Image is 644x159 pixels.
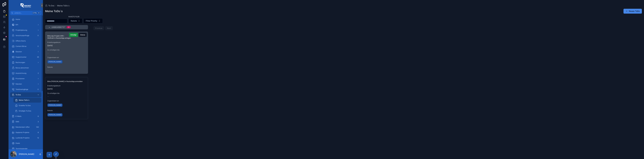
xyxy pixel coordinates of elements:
a: Telefoneingänge0 [10,87,41,92]
a: Deals [10,141,41,146]
a: Meine ToDo´s [57,4,69,7]
span: Terminkalender [16,148,28,150]
span: [PERSON_NAME] [48,114,61,116]
div: 0 [36,34,40,37]
span: Vorschussanfrage [16,34,29,37]
a: Erstellte To Dos [13,103,41,108]
span: Zugewiesen an [47,56,86,59]
p: [PERSON_NAME] [19,153,34,155]
a: [PERSON_NAME] [47,113,63,116]
span: Glocken [16,51,22,53]
span: Deals [16,142,20,144]
span: Bitte das Projekt GFB - Wülfrath in RocketApp anlegen [47,35,86,39]
span: Zugewiesen an [47,100,86,102]
h1: Meine ToDo´s [45,9,63,13]
span: Supportcenter [16,56,27,58]
span: Auszeichnung [16,72,26,74]
div: 0 [36,45,40,48]
span: Erledigt [71,34,76,36]
img: App logo [20,3,31,8]
span: [DATE] [47,45,86,47]
span: Status [80,34,85,36]
label: Rakete Filer [68,15,79,18]
span: Filter Priority [86,20,97,22]
div: 8 [36,131,40,134]
a: Vorschussanfrage0 [10,33,41,38]
span: Erstellte To Dos [19,104,31,107]
div: 0 [36,88,40,91]
span: -- [47,69,49,71]
span: Offene Starts [16,40,26,42]
a: Home [10,17,41,22]
a: To Dos [45,4,54,7]
button: Erledigt [69,33,78,37]
a: Geplante Projekte8 [10,130,41,135]
span: Jump to... [14,12,31,14]
a: Rechnungen [10,60,41,65]
a: Meine ToDo´s [13,98,41,103]
div: 140 [35,125,40,129]
span: Provisionen [16,78,25,80]
span: Meine ToDo´s [19,99,29,101]
span: Laufende Projekte [16,137,30,139]
a: Auszeichnung2 [10,71,41,76]
span: Raketenstart offen [16,126,30,128]
a: Content Börse0 [10,44,41,49]
a: Bitte das Projekt GFB - Wülfrath in RocketApp anlegenErstellungsdatum[DATE]Zu erledigen bis--Zuge... [45,32,88,74]
span: Bonus abrechnen [16,67,29,69]
span: -- [47,52,49,54]
a: KPI [10,22,41,27]
a: Bitte [PERSON_NAME] in RocketApp anmeldenErstellungsdatum[DATE]Zu erledigen bis--Zugewiesen an[PE... [45,77,88,119]
span: [PERSON_NAME] [48,104,61,106]
span: Home [16,18,20,20]
span: E-Mails [16,115,21,117]
button: Select Button [68,18,82,23]
div: 3 [36,120,40,123]
span: KPI [16,24,18,26]
span: -- [47,95,49,98]
span: Rechnungen [16,61,25,64]
span: Telefoneingänge [16,88,28,90]
div: 6 [36,115,40,118]
div: 35 [36,55,40,59]
a: Offene Starts [10,39,41,43]
a: [PERSON_NAME] [47,104,63,107]
a: Erledigte To Dos [13,109,41,113]
div: 2 [68,26,69,28]
a: Raketen [10,82,41,86]
button: Select Button [83,18,103,23]
span: Rakete [71,20,77,22]
span: [DATE] [47,88,86,90]
a: [PERSON_NAME] [47,60,63,63]
a: Supportcenter35 [10,55,41,60]
span: Zu erledigen bis [47,92,86,94]
span: K [38,12,40,14]
button: Status [78,33,87,37]
span: Ctrl [32,12,37,14]
span: Bitte [PERSON_NAME] in RocketApp anmelden [47,80,86,83]
a: Raketenstart offen140 [10,125,41,130]
span: Erstellungsdatum [47,41,86,43]
div: scrollable content [9,15,43,149]
span: Unbearbeitet [52,26,65,29]
span: [PERSON_NAME] [48,61,61,63]
span: To Dos [48,4,54,7]
span: Content Börse [16,45,26,47]
a: E-Mails6 [10,114,41,119]
span: To Dos [16,94,21,96]
span: Erledigte To Dos [19,110,31,112]
span: Zu erledigen bis [47,49,86,51]
a: Laufende Projekte12 [10,135,41,140]
a: Neues ToDo [623,9,642,14]
a: Provisionen [10,76,41,81]
span: SMS [16,121,19,123]
a: Terminkalender [10,146,41,151]
span: Rakete [47,109,86,112]
a: Bonus abrechnen [10,65,41,70]
a: Glocken [10,49,41,54]
span: Rakete [47,66,86,68]
a: Projektplanung [10,28,41,33]
button: Jump to...CtrlK [10,11,41,15]
span: Erstellungsdatum [47,85,86,87]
